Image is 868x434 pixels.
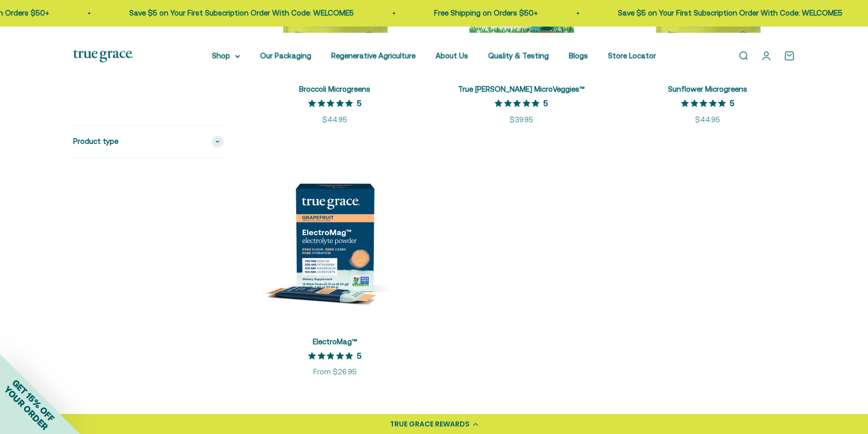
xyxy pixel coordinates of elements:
span: 5 out of 5 stars rating in total 5 reviews. [308,96,357,110]
a: Broccoli Microgreens [299,85,370,93]
p: 5 [357,350,361,360]
span: Product type [73,136,118,148]
span: GET 15% OFF [10,377,57,423]
p: 5 [357,98,361,108]
div: TRUE GRACE REWARDS [390,419,470,429]
span: 5 out of 5 stars rating in total 13 reviews. [308,348,357,362]
a: Store Locator [608,51,656,60]
sale-price: From $26.95 [313,366,357,378]
a: About Us [436,51,468,60]
p: 5 [543,98,548,108]
img: ElectroMag™ [248,150,422,324]
sale-price: $39.95 [510,114,533,126]
a: ElectroMag™ [313,337,357,346]
p: Save $5 on Your First Subscription Order With Code: WELCOME5 [204,7,428,19]
a: True [PERSON_NAME] MicroVeggies™ [458,85,585,93]
sale-price: $44.95 [322,114,347,126]
a: Blogs [569,51,588,60]
p: 5 [730,98,734,108]
a: Sunflower Microgreens [668,85,747,93]
summary: Shop [212,50,240,62]
span: 5 out of 5 stars rating in total 2 reviews. [681,96,730,110]
a: Free Shipping on Orders $50+ [20,9,124,17]
a: Quality & Testing [488,51,549,60]
span: 5 out of 5 stars rating in total 3 reviews. [495,96,543,110]
a: Free Shipping on Orders $50+ [509,9,612,17]
summary: Product type [73,126,224,158]
a: Regenerative Agriculture [331,51,415,60]
span: YOUR ORDER [2,384,50,432]
a: Our Packaging [260,51,311,60]
sale-price: $44.95 [695,114,720,126]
